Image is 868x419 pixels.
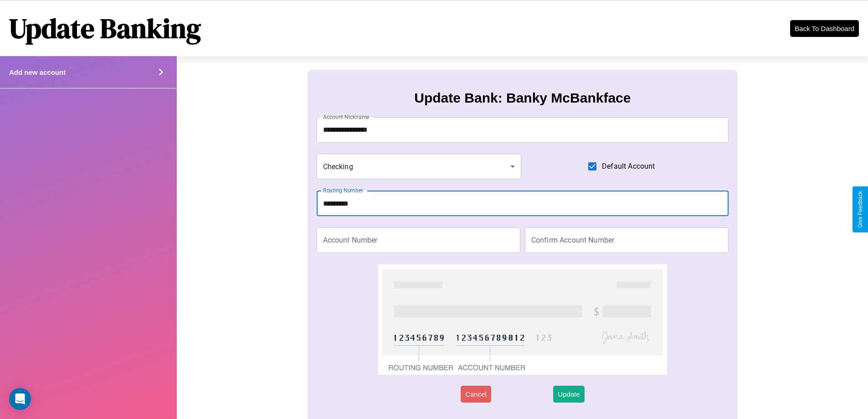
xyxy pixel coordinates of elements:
button: Update [553,386,584,403]
label: Routing Number [323,186,363,194]
div: Checking [317,154,522,179]
img: check [378,264,667,375]
button: Back To Dashboard [790,20,859,37]
h3: Update Bank: Banky McBankface [414,90,631,106]
span: Default Account [602,161,655,172]
div: Open Intercom Messenger [9,388,31,410]
label: Account Nickname [323,113,370,121]
h1: Update Banking [9,10,201,47]
div: Give Feedback [857,191,863,228]
button: Cancel [461,386,491,403]
h4: Add new account [9,68,66,76]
